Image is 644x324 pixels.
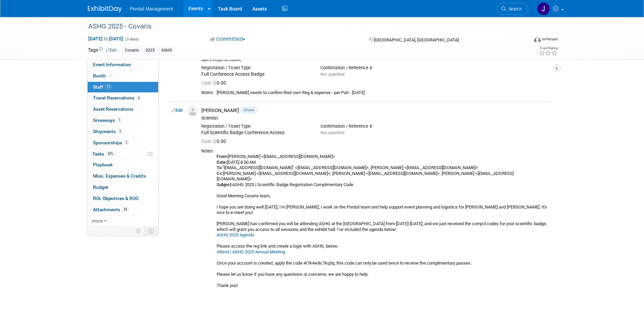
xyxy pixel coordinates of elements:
div: Confirmation / Reference #: [320,124,429,129]
div: Event Format [488,35,558,46]
span: Playbook [93,162,113,167]
span: Pivotal Management [130,6,173,12]
a: Giveaways1 [88,115,158,126]
span: [GEOGRAPHIC_DATA], [GEOGRAPHIC_DATA] [374,37,459,42]
div: Notes: [201,148,214,154]
div: Event Rating [539,47,557,50]
span: Not specified [320,130,345,135]
a: Edit [106,48,117,53]
span: Travel Reservations [93,95,141,101]
a: Budget [88,182,158,193]
a: Attend | ASHG 2025 Annual Meeting [217,249,285,254]
span: Cost: $ [201,80,217,86]
div: ASHG 2025 - Covaris [86,20,518,33]
span: Staff [93,84,112,90]
b: Date: [217,160,227,165]
span: 15 [105,84,112,89]
span: Booth [93,73,114,78]
div: [PERSON_NAME] <[EMAIL_ADDRESS][DOMAIN_NAME]> [DATE] 8:50 AM "[EMAIL_ADDRESS][DOMAIN_NAME]" <[EMAI... [217,148,549,289]
div: In-Person [542,37,558,42]
div: Covaris [123,47,141,54]
a: Staff15 [88,82,158,93]
span: 34 [122,207,129,212]
img: Format-Inperson.png [534,36,541,42]
a: Shipments3 [88,126,158,137]
a: Misc. Expenses & Credits [88,171,158,182]
img: Associate-Profile-5.png [188,106,198,116]
img: ExhibitDay [88,6,122,13]
div: [PERSON_NAME] [201,107,549,114]
i: Booth reservation complete [109,74,112,77]
b: Cc: [217,171,223,176]
span: Attachments [93,207,129,212]
span: 0.00 [201,80,229,86]
b: From: [217,154,228,159]
span: to [103,36,109,41]
div: Full Conference Access Badge [201,71,310,77]
td: Tags [88,47,117,54]
span: Asset Reservations [93,106,133,112]
span: ROI, Objectives & ROO [93,196,139,201]
a: Asset Reservations [88,104,158,115]
span: Event Information [93,62,131,67]
span: 2 [124,140,129,145]
a: Playbook [88,160,158,170]
div: [PERSON_NAME] needs to confirm their own Reg & expense - per Pati - [DATE] [217,90,549,96]
span: 3 [117,129,123,134]
span: 0.00 [201,139,229,144]
a: ASHG 2025 Agenda [217,232,254,237]
div: Registration / Ticket Type: [201,124,310,129]
a: more [88,216,158,227]
b: To: [217,165,222,170]
div: 2025 [143,47,157,54]
div: Scientist [201,115,549,121]
span: Budget [93,184,108,190]
span: Search [506,6,522,12]
a: Booth [88,71,158,82]
span: more [92,218,103,223]
td: Personalize Event Tab Strip [133,227,145,235]
span: Sponsorships [93,140,129,145]
span: Tasks [92,151,115,157]
span: Not specified [320,72,345,77]
img: Jessica Gatton [537,2,550,15]
span: 4 [136,95,141,101]
span: Misc. Expenses & Credits [93,173,146,179]
b: Subject: [217,182,232,187]
div: Full Scientific Badge Conference Access [201,130,310,136]
a: Search [497,3,528,15]
a: ROI, Objectives & ROO [88,193,158,204]
span: 43% [106,151,115,156]
div: Registration / Ticket Type: [201,65,310,71]
span: Onsite [241,108,257,113]
a: Edit [171,108,183,113]
a: Sponsorships2 [88,138,158,148]
div: Confirmation / Reference #: [320,65,429,71]
a: Travel Reservations4 [88,93,158,104]
span: (3 days) [125,37,139,41]
a: Attachments34 [88,204,158,215]
a: Tasks43% [88,149,158,160]
span: 1 [117,118,122,123]
span: Giveaways [93,118,122,123]
td: Toggle Event Tabs [144,227,158,235]
span: Shipments [93,129,123,134]
span: [DATE] [DATE] [88,36,124,42]
span: Cost: $ [201,139,217,144]
button: Committed [208,36,248,43]
div: Notes: [201,90,214,95]
div: ASHG [159,47,174,54]
a: Event Information [88,59,158,70]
